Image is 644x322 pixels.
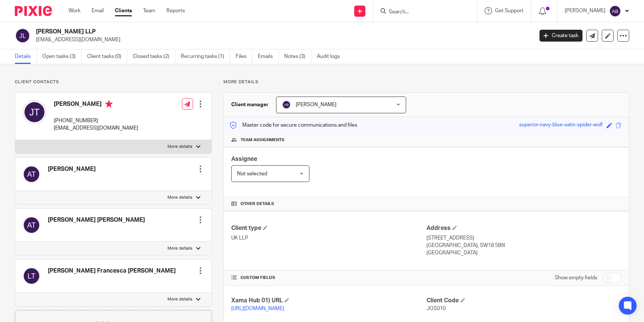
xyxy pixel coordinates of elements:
a: Audit logs [317,49,345,64]
img: svg%3E [609,5,621,17]
p: [GEOGRAPHIC_DATA] [426,249,621,257]
a: Recurring tasks (1) [181,49,230,64]
h2: [PERSON_NAME] LLP [36,28,430,36]
a: Open tasks (3) [42,49,82,64]
p: UK LLP [231,234,426,242]
h4: Client Code [426,297,621,305]
a: Work [69,7,80,14]
h4: [PERSON_NAME] [48,165,96,173]
h4: Xama Hub 01) URL [231,297,426,305]
span: Team assignments [240,137,285,143]
a: [URL][DOMAIN_NAME] [231,306,284,311]
a: Emails [258,49,279,64]
img: svg%3E [23,267,40,285]
p: More details [167,195,192,201]
h4: [PERSON_NAME] [PERSON_NAME] [48,216,145,224]
span: [PERSON_NAME] [296,102,336,107]
a: Team [143,7,155,14]
h3: Client manager [231,101,269,108]
h4: Client type [231,224,426,232]
p: [EMAIL_ADDRESS][DOMAIN_NAME] [54,124,138,132]
h4: CUSTOM FIELDS [231,275,426,281]
span: Get Support [495,8,524,13]
a: Files [236,49,252,64]
h4: [PERSON_NAME] Francesca [PERSON_NAME] [48,267,176,275]
input: Search [388,9,455,16]
label: Show empty fields [555,274,597,282]
a: Closed tasks (2) [133,49,175,64]
span: Not selected [237,171,267,176]
a: Details [15,49,37,64]
p: More details [167,245,192,251]
h4: [PERSON_NAME] [54,100,138,110]
a: Clients [115,7,132,14]
p: More details [167,296,192,302]
img: svg%3E [23,216,40,234]
span: Assignee [231,156,257,162]
img: svg%3E [15,28,30,43]
p: [PERSON_NAME] [565,7,605,14]
p: [GEOGRAPHIC_DATA], SW18 5BN [426,242,621,249]
a: Client tasks (0) [87,49,127,64]
p: [PHONE_NUMBER] [54,117,138,124]
img: svg%3E [23,165,40,183]
p: Master code for secure communications and files [229,121,357,129]
a: Email [92,7,104,14]
span: Other details [240,201,274,207]
span: JOS010 [426,306,446,311]
h4: Address [426,224,621,232]
img: svg%3E [282,100,291,109]
p: More details [223,79,629,85]
p: Client contacts [15,79,212,85]
p: More details [167,144,192,150]
div: superior-navy-blue-satin-spider-wolf [519,121,603,130]
a: Notes (3) [284,49,311,64]
p: [EMAIL_ADDRESS][DOMAIN_NAME] [36,36,528,43]
a: Reports [166,7,185,14]
i: Primary [105,100,113,108]
p: [STREET_ADDRESS] [426,234,621,242]
a: Create task [540,30,582,42]
img: svg%3E [23,100,46,124]
img: Pixie [15,6,52,16]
